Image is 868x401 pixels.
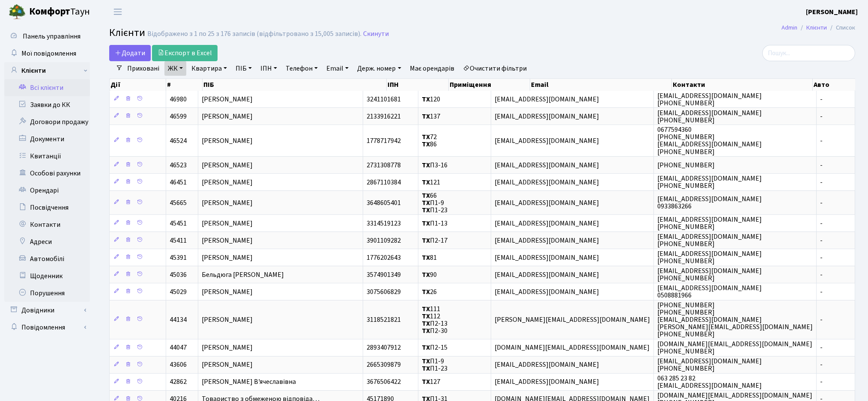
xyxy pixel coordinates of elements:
[820,136,823,146] span: -
[152,45,218,61] a: Експорт в Excel
[323,61,352,76] a: Email
[422,343,447,353] span: П2-15
[4,62,90,79] a: Клієнти
[422,253,437,262] span: 81
[762,45,855,61] input: Пошук...
[406,61,458,76] a: Має орендарів
[4,113,90,131] a: Договори продажу
[657,283,762,300] span: [EMAIL_ADDRESS][DOMAIN_NAME] 0508881966
[459,61,530,76] a: Очистити фільтри
[495,287,599,297] span: [EMAIL_ADDRESS][DOMAIN_NAME]
[495,160,599,170] span: [EMAIL_ADDRESS][DOMAIN_NAME]
[367,270,401,279] span: 3574901349
[820,178,823,187] span: -
[422,304,430,314] b: ТХ
[367,178,401,187] span: 2867110384
[806,7,858,17] b: [PERSON_NAME]
[367,360,401,370] span: 2665309879
[354,61,404,76] a: Держ. номер
[202,198,253,208] span: [PERSON_NAME]
[820,160,823,170] span: -
[202,136,253,146] span: [PERSON_NAME]
[4,45,90,62] a: Мої повідомлення
[147,30,361,38] div: Відображено з 1 по 25 з 176 записів (відфільтровано з 15,005 записів).
[29,5,90,19] span: Таун
[495,95,599,104] span: [EMAIL_ADDRESS][DOMAIN_NAME]
[422,304,447,336] span: 111 112 П2-13 П2-30
[4,319,90,336] a: Повідомлення
[109,25,145,40] span: Клієнти
[4,199,90,216] a: Посвідчення
[4,131,90,148] a: Документи
[4,96,90,113] a: Заявки до КК
[495,112,599,121] span: [EMAIL_ADDRESS][DOMAIN_NAME]
[367,315,401,324] span: 3118521821
[202,178,253,187] span: [PERSON_NAME]
[21,49,76,58] span: Мої повідомлення
[657,232,762,249] span: [EMAIL_ADDRESS][DOMAIN_NAME] [PHONE_NUMBER]
[495,270,599,279] span: [EMAIL_ADDRESS][DOMAIN_NAME]
[422,219,430,228] b: ТХ
[495,136,599,146] span: [EMAIL_ADDRESS][DOMAIN_NAME]
[769,19,868,37] nav: breadcrumb
[820,287,823,297] span: -
[367,136,401,146] span: 1778717942
[387,79,449,91] th: ІПН
[422,356,447,373] span: П1-9 П1-23
[110,79,166,91] th: Дії
[495,360,599,370] span: [EMAIL_ADDRESS][DOMAIN_NAME]
[806,7,858,17] a: [PERSON_NAME]
[202,315,253,324] span: [PERSON_NAME]
[202,219,253,228] span: [PERSON_NAME]
[170,287,187,297] span: 45029
[4,302,90,319] a: Довідники
[170,160,187,170] span: 46523
[4,285,90,302] a: Порушення
[672,79,813,91] th: Контакти
[367,95,401,104] span: 3241101681
[124,61,163,76] a: Приховані
[422,287,437,297] span: 26
[495,253,599,262] span: [EMAIL_ADDRESS][DOMAIN_NAME]
[422,270,430,279] b: ТХ
[820,360,823,370] span: -
[657,194,762,211] span: [EMAIL_ADDRESS][DOMAIN_NAME] 0933863266
[202,236,253,245] span: [PERSON_NAME]
[257,61,280,76] a: ІПН
[367,377,401,387] span: 3676506422
[115,48,145,58] span: Додати
[422,253,430,262] b: ТХ
[367,287,401,297] span: 3075606829
[449,79,530,91] th: Приміщення
[820,343,823,353] span: -
[170,360,187,370] span: 43606
[422,287,430,297] b: ТХ
[422,112,440,121] span: 137
[827,23,855,33] li: Список
[422,140,430,149] b: ТХ
[657,339,812,356] span: [DOMAIN_NAME][EMAIL_ADDRESS][DOMAIN_NAME] [PHONE_NUMBER]
[422,198,430,208] b: ТХ
[4,267,90,285] a: Щоденник
[657,215,762,232] span: [EMAIL_ADDRESS][DOMAIN_NAME] [PHONE_NUMBER]
[530,79,672,91] th: Email
[23,32,81,41] span: Панель управління
[170,136,187,146] span: 46524
[657,374,762,390] span: 063 285 23 82 [EMAIL_ADDRESS][DOMAIN_NAME]
[367,112,401,121] span: 2133916221
[422,191,430,200] b: ТХ
[170,315,187,324] span: 44134
[657,249,762,266] span: [EMAIL_ADDRESS][DOMAIN_NAME] [PHONE_NUMBER]
[170,377,187,387] span: 42862
[367,160,401,170] span: 2731308778
[422,377,440,387] span: 127
[109,45,151,61] a: Додати
[170,270,187,279] span: 45036
[657,266,762,283] span: [EMAIL_ADDRESS][DOMAIN_NAME] [PHONE_NUMBER]
[820,112,823,121] span: -
[422,160,447,170] span: П3-16
[657,125,762,156] span: 0677594360 [PHONE_NUMBER] [EMAIL_ADDRESS][DOMAIN_NAME] [PHONE_NUMBER]
[422,326,430,336] b: ТХ
[164,61,186,76] a: ЖК
[367,343,401,353] span: 2893407912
